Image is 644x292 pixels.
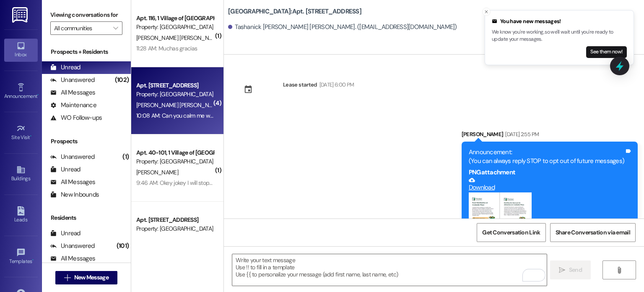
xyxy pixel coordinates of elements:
p: We know you're working, so we'll wait until you're ready to update your messages. [492,29,627,43]
button: Get Conversation Link [477,223,545,242]
textarea: To enrich screen reader interactions, please activate Accessibility in Grammarly extension settings [232,254,546,286]
span: Send [569,266,582,274]
div: 10:08 AM: Can you calm me when they are there I'm down the street grocery shopping [136,112,348,119]
span: New Message [74,273,109,282]
div: Apt. [STREET_ADDRESS] [136,216,214,224]
a: Inbox [4,39,38,61]
div: Apt. [STREET_ADDRESS] [136,81,214,90]
a: Buildings [4,163,38,185]
a: Templates • [4,245,38,268]
div: Property: [GEOGRAPHIC_DATA] [136,224,214,233]
span: [PERSON_NAME] [PERSON_NAME] [136,101,221,109]
div: (102) [113,74,131,87]
div: Unread [50,63,80,72]
div: 11:28 AM: Muchas gracias [136,45,197,52]
div: WO Follow-ups [50,113,102,122]
div: Unread [50,165,80,174]
div: All Messages [50,88,95,97]
div: Prospects [42,137,131,146]
button: See them now! [586,46,627,58]
span: Get Conversation Link [482,228,540,237]
div: Property: [GEOGRAPHIC_DATA] [136,157,214,166]
i:  [616,267,622,274]
div: New Inbounds [50,190,99,199]
b: PNG attachment [469,168,515,176]
div: (1) [120,150,131,163]
span: [PERSON_NAME] [PERSON_NAME] [136,34,224,42]
button: New Message [55,271,117,284]
button: Share Conversation via email [550,223,636,242]
img: ResiDesk Logo [12,7,29,23]
div: Lease started [283,80,317,89]
div: Apt. 40-101, 1 Village of [GEOGRAPHIC_DATA] [136,148,214,157]
div: Property: [GEOGRAPHIC_DATA] [136,23,214,32]
div: (101) [114,239,131,253]
button: Send [550,260,591,279]
span: Share Conversation via email [556,228,630,237]
span: • [30,133,31,139]
a: Leads [4,204,38,226]
button: Zoom image [469,192,532,239]
div: You have new messages! [492,17,627,26]
i:  [113,25,118,32]
div: Apt. 116, 1 Village of [GEOGRAPHIC_DATA] [136,14,214,23]
div: All Messages [50,254,95,263]
div: [PERSON_NAME] [462,130,638,142]
div: Prospects + Residents [42,47,131,56]
span: • [32,257,34,263]
b: [GEOGRAPHIC_DATA]: Apt. [STREET_ADDRESS] [228,7,361,16]
div: All Messages [50,178,95,187]
a: Site Visit • [4,121,38,144]
span: • [37,92,39,98]
div: [DATE] 6:00 PM [317,80,354,89]
button: Close toast [482,8,491,16]
div: Residents [42,213,131,222]
span: [PERSON_NAME] [136,168,178,176]
div: Property: [GEOGRAPHIC_DATA] [136,90,214,99]
a: Download [469,177,624,192]
div: [DATE] 2:55 PM [503,130,539,139]
i:  [559,267,565,274]
div: Announcement: (You can always reply STOP to opt out of future messages) [469,148,624,166]
div: Tashanick [PERSON_NAME] [PERSON_NAME]. ([EMAIL_ADDRESS][DOMAIN_NAME]) [228,23,457,32]
input: All communities [54,21,109,35]
div: Maintenance [50,101,96,110]
i:  [64,274,70,281]
div: Unread [50,229,80,238]
div: Unanswered [50,153,95,161]
label: Viewing conversations for [50,8,122,21]
div: 9:46 AM: Okey jokey I will stop in [DATE] [136,179,231,187]
div: Unanswered [50,76,95,84]
div: Unanswered [50,242,95,250]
